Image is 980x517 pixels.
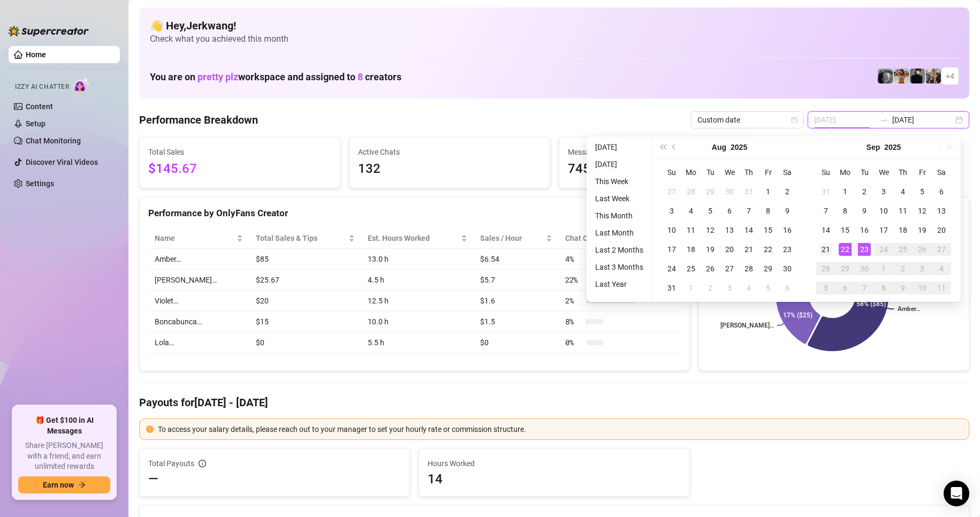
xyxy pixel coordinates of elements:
[935,185,948,198] div: 6
[720,201,739,221] td: 2025-08-06
[878,69,893,83] img: Amber
[897,282,909,294] div: 9
[358,71,363,82] span: 8
[739,259,758,278] td: 2025-08-28
[361,311,474,332] td: 10.0 h
[874,201,893,221] td: 2025-09-10
[723,243,736,256] div: 20
[249,228,361,249] th: Total Sales & Tips
[723,262,736,275] div: 27
[148,146,331,158] span: Total Sales
[474,311,559,332] td: $1.5
[874,163,893,182] th: We
[158,423,962,435] div: To access your salary details, please reach out to your manager to set your hourly rate or commis...
[150,33,959,45] span: Check what you achieved this month
[839,243,852,256] div: 22
[892,114,953,126] input: End date
[739,221,758,240] td: 2025-08-14
[835,201,855,221] td: 2025-09-08
[874,240,893,259] td: 2025-09-24
[874,278,893,298] td: 2025-10-08
[591,158,648,171] li: [DATE]
[662,240,681,259] td: 2025-08-17
[893,278,913,298] td: 2025-10-09
[897,224,909,237] div: 18
[704,204,717,217] div: 5
[816,201,835,221] td: 2025-09-07
[361,332,474,353] td: 5.5 h
[913,259,932,278] td: 2025-10-03
[932,259,951,278] td: 2025-10-04
[758,163,778,182] th: Fr
[778,163,797,182] th: Sa
[893,201,913,221] td: 2025-09-11
[935,204,948,217] div: 13
[665,262,678,275] div: 24
[665,185,678,198] div: 27
[591,278,648,291] li: Last Year
[474,291,559,311] td: $1.6
[781,243,794,256] div: 23
[897,185,909,198] div: 4
[839,185,852,198] div: 1
[762,243,774,256] div: 22
[932,201,951,221] td: 2025-09-13
[839,224,852,237] div: 15
[855,182,874,201] td: 2025-09-02
[778,182,797,201] td: 2025-08-02
[723,185,736,198] div: 30
[697,112,797,128] span: Custom date
[935,262,948,275] div: 4
[879,116,888,124] span: to
[913,278,932,298] td: 2025-10-10
[879,116,888,124] span: swap-right
[665,282,678,294] div: 31
[858,262,871,275] div: 30
[701,278,720,298] td: 2025-09-02
[148,332,249,353] td: Lola…
[146,425,154,433] span: exclamation-circle
[742,282,755,294] div: 4
[712,136,726,158] button: Choose a month
[893,240,913,259] td: 2025-09-25
[9,26,89,36] img: logo-BBDzfeDw.svg
[199,460,206,467] span: info-circle
[685,204,697,217] div: 4
[916,282,929,294] div: 10
[665,243,678,256] div: 17
[932,240,951,259] td: 2025-09-27
[893,221,913,240] td: 2025-09-18
[884,136,901,158] button: Choose a year
[720,182,739,201] td: 2025-07-30
[858,282,871,294] div: 7
[565,253,582,265] span: 4 %
[681,240,701,259] td: 2025-08-18
[855,201,874,221] td: 2025-09-09
[816,240,835,259] td: 2025-09-21
[839,204,852,217] div: 8
[762,282,774,294] div: 5
[819,262,832,275] div: 28
[877,243,890,256] div: 24
[916,224,929,237] div: 19
[26,119,45,128] a: Setup
[591,261,648,273] li: Last 3 Months
[781,185,794,198] div: 2
[565,274,582,286] span: 22 %
[742,185,755,198] div: 31
[681,201,701,221] td: 2025-08-04
[18,440,110,472] span: Share [PERSON_NAME] with a friend, and earn unlimited rewards
[148,159,331,179] span: $145.67
[685,243,697,256] div: 18
[935,282,948,294] div: 11
[78,481,86,489] span: arrow-right
[681,163,701,182] th: Mo
[898,306,920,313] text: Amber…
[668,136,680,158] button: Previous month (PageUp)
[819,204,832,217] div: 7
[681,221,701,240] td: 2025-08-11
[150,71,401,83] h1: You are on workspace and assigned to creators
[739,278,758,298] td: 2025-09-04
[720,240,739,259] td: 2025-08-20
[701,259,720,278] td: 2025-08-26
